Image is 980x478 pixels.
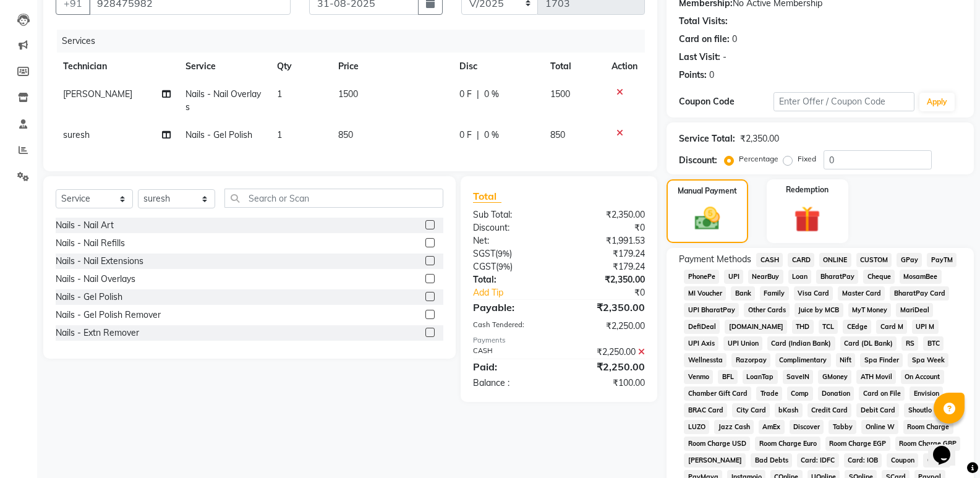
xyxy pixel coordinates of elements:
span: Room Charge [903,420,953,434]
span: Venmo [684,370,713,384]
span: CARD [788,253,814,267]
div: Nails - Gel Polish [56,291,122,304]
span: Card on File [859,386,905,401]
span: BharatPay [816,270,858,284]
div: Nails - Nail Refills [56,237,125,250]
input: Enter Offer / Coupon Code [773,92,914,111]
div: ₹100.00 [559,377,654,390]
span: BTC [923,336,944,351]
th: Disc [452,53,543,80]
th: Qty [270,53,331,80]
span: LUZO [684,420,709,434]
span: UPI M [912,320,939,334]
span: PhonePe [684,270,719,284]
span: DefiDeal [684,320,720,334]
div: - [723,51,726,64]
span: | [477,129,479,142]
span: Card: IDFC [797,453,839,467]
span: BharatPay Card [890,286,949,301]
span: Spa Week [908,353,948,367]
label: Redemption [786,184,829,195]
span: Card (DL Bank) [840,336,897,351]
span: SaveIN [783,370,814,384]
div: Payable: [464,300,559,315]
span: Visa Card [794,286,833,301]
span: Gcash [923,453,950,467]
span: MariDeal [896,303,933,317]
button: Apply [919,93,955,111]
span: Card (Indian Bank) [767,336,835,351]
span: 1 [277,88,282,100]
span: Room Charge Euro [755,437,820,451]
span: ONLINE [819,253,851,267]
div: ₹2,250.00 [559,359,654,374]
div: Net: [464,234,559,247]
div: Last Visit: [679,51,720,64]
span: 1500 [338,88,358,100]
div: Points: [679,69,707,82]
span: 9% [498,249,509,258]
span: 850 [338,129,353,140]
div: Nails - Nail Art [56,219,114,232]
div: ₹2,350.00 [559,273,654,286]
span: 0 % [484,88,499,101]
th: Technician [56,53,178,80]
span: 1500 [550,88,570,100]
iframe: chat widget [928,429,968,466]
div: Card on file: [679,33,730,46]
span: Card M [876,320,907,334]
span: Donation [818,386,854,401]
label: Percentage [739,153,778,164]
div: Paid: [464,359,559,374]
span: Room Charge GBP [895,437,961,451]
span: MosamBee [900,270,942,284]
span: Debit Card [856,403,899,417]
span: Bad Debts [751,453,792,467]
span: Comp [787,386,813,401]
div: Discount: [679,154,717,167]
span: Room Charge USD [684,437,750,451]
div: ₹0 [559,221,654,234]
span: BFL [718,370,738,384]
span: Nails - Gel Polish [185,129,252,140]
span: Tabby [829,420,856,434]
img: _cash.svg [687,204,728,233]
span: Juice by MCB [795,303,843,317]
div: Cash Tendered: [464,320,559,333]
span: BRAC Card [684,403,727,417]
span: Bank [731,286,755,301]
span: UPI BharatPay [684,303,739,317]
div: Discount: [464,221,559,234]
div: Payments [473,335,645,346]
span: THD [792,320,814,334]
span: Total [473,190,501,203]
span: CGST [473,261,496,272]
img: _gift.svg [786,203,829,236]
div: ₹2,250.00 [559,320,654,333]
div: ₹1,991.53 [559,234,654,247]
span: bKash [775,403,803,417]
div: Nails - Gel Polish Remover [56,309,161,322]
div: ₹179.24 [559,247,654,260]
span: Trade [756,386,782,401]
span: Discover [790,420,824,434]
span: Master Card [838,286,885,301]
th: Service [178,53,270,80]
span: GPay [897,253,922,267]
span: LoanTap [743,370,778,384]
span: UPI Union [723,336,762,351]
div: 0 [732,33,737,46]
label: Fixed [798,153,816,164]
div: ₹0 [575,286,654,299]
span: Wellnessta [684,353,726,367]
span: Nails - Nail Overlays [185,88,261,113]
div: ₹2,350.00 [740,132,779,145]
span: Razorpay [731,353,770,367]
span: 850 [550,129,565,140]
div: ( ) [464,247,559,260]
span: GMoney [818,370,851,384]
input: Search or Scan [224,189,443,208]
span: Card: IOB [844,453,882,467]
span: Shoutlo [904,403,935,417]
span: 0 F [459,88,472,101]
